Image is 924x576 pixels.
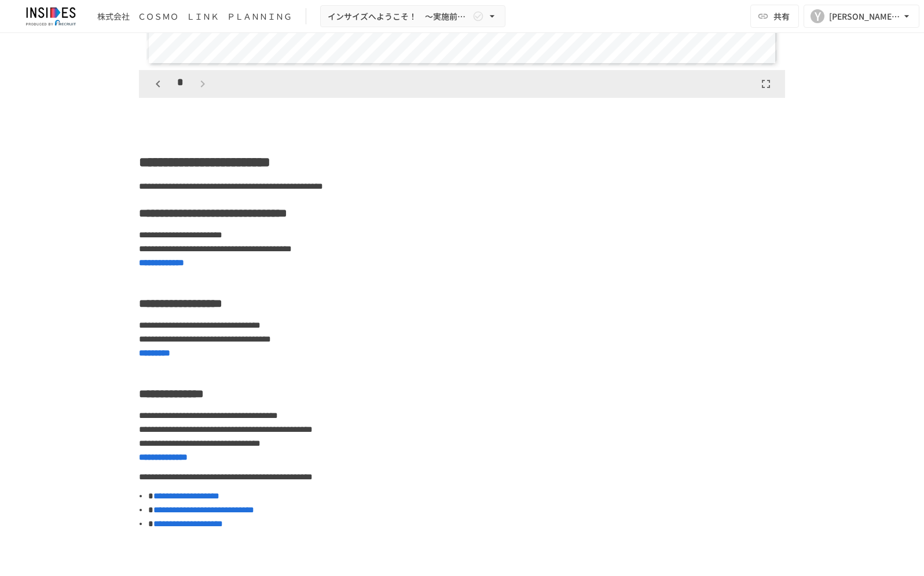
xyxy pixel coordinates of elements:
button: Y[PERSON_NAME][EMAIL_ADDRESS][DOMAIN_NAME] [804,5,919,28]
div: [PERSON_NAME][EMAIL_ADDRESS][DOMAIN_NAME] [829,9,901,24]
span: 共有 [773,10,790,23]
span: インサイズへようこそ！ ～実施前のご案内～ [328,9,470,24]
button: インサイズへようこそ！ ～実施前のご案内～ [320,5,505,28]
div: 株式会社 ＣＯＳＭＯ ＬＩＮＫ ＰＬＡＮＮＩＮＧ [97,10,292,23]
button: 共有 [750,5,799,28]
div: Y [811,9,824,23]
img: JmGSPSkPjKwBq77AtHmwC7bJguQHJlCRQfAXtnx4WuV [14,7,88,25]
